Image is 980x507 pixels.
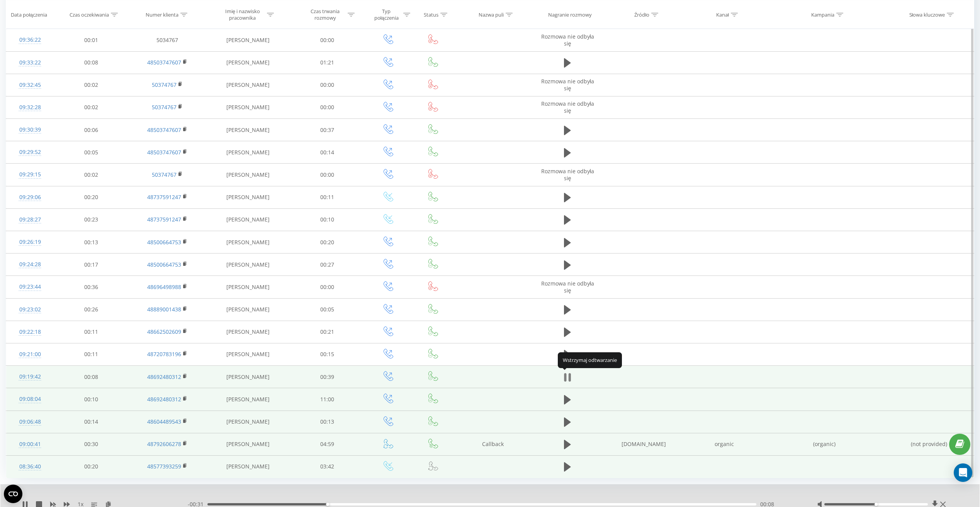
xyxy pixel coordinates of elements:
[811,11,834,18] div: Kampania
[14,392,46,407] div: 09:08:04
[716,11,729,18] div: Kanał
[290,276,364,298] td: 00:00
[147,238,181,246] a: 48500664753
[147,193,181,201] a: 48737591247
[326,503,329,506] div: Accessibility label
[147,373,181,380] a: 48692480312
[290,119,364,141] td: 00:37
[541,280,594,294] span: Rozmowa nie odbyła się
[147,395,181,403] a: 48692480312
[371,8,401,21] div: Typ połączenia
[206,74,290,96] td: [PERSON_NAME]
[54,119,128,141] td: 00:06
[14,32,46,47] div: 09:36:22
[14,122,46,137] div: 09:30:39
[206,186,290,208] td: [PERSON_NAME]
[603,433,684,455] td: [DOMAIN_NAME]
[4,485,22,503] button: Open CMP widget
[206,411,290,433] td: [PERSON_NAME]
[884,433,974,455] td: (not provided)
[206,164,290,186] td: [PERSON_NAME]
[54,411,128,433] td: 00:14
[290,164,364,186] td: 00:00
[152,171,177,178] a: 50374767
[14,279,46,294] div: 09:23:44
[206,366,290,388] td: [PERSON_NAME]
[206,343,290,365] td: [PERSON_NAME]
[54,388,128,411] td: 00:10
[147,216,181,223] a: 48737591247
[54,253,128,276] td: 00:17
[14,459,46,474] div: 08:36:40
[548,11,592,18] div: Nagranie rozmowy
[14,302,46,317] div: 09:23:02
[146,11,178,18] div: Numer klienta
[14,167,46,182] div: 09:29:15
[909,11,945,18] div: Słowa kluczowe
[54,164,128,186] td: 00:02
[684,433,765,455] td: organic
[14,369,46,384] div: 09:19:42
[290,343,364,365] td: 00:15
[152,81,177,88] a: 50374767
[147,126,181,134] a: 48503747607
[541,100,594,114] span: Rozmowa nie odbyła się
[634,11,649,18] div: Źródło
[147,149,181,156] a: 48503747607
[765,433,884,455] td: (organic)
[14,212,46,227] div: 09:28:27
[14,190,46,205] div: 09:29:06
[54,96,128,118] td: 00:02
[206,51,290,74] td: [PERSON_NAME]
[129,29,206,51] td: 5034767
[290,433,364,455] td: 04:59
[14,145,46,160] div: 09:29:52
[206,208,290,231] td: [PERSON_NAME]
[290,29,364,51] td: 00:00
[541,78,594,92] span: Rozmowa nie odbyła się
[152,103,177,111] a: 50374767
[54,186,128,208] td: 00:20
[290,51,364,74] td: 01:21
[147,463,181,470] a: 48577393259
[147,306,181,313] a: 48889001438
[290,231,364,253] td: 00:20
[424,11,438,18] div: Status
[147,59,181,66] a: 48503747607
[14,55,46,70] div: 09:33:22
[541,33,594,47] span: Rozmowa nie odbyła się
[558,352,622,368] div: Wstrzymaj odtwarzanie
[454,433,532,455] td: Callback
[304,8,346,21] div: Czas trwania rozmowy
[11,11,47,18] div: Data połączenia
[206,231,290,253] td: [PERSON_NAME]
[290,253,364,276] td: 00:27
[14,414,46,429] div: 09:06:48
[14,347,46,362] div: 09:21:00
[290,186,364,208] td: 00:11
[290,388,364,411] td: 11:00
[290,96,364,118] td: 00:00
[290,298,364,321] td: 00:05
[206,96,290,118] td: [PERSON_NAME]
[54,455,128,478] td: 00:20
[206,141,290,164] td: [PERSON_NAME]
[541,167,594,182] span: Rozmowa nie odbyła się
[54,51,128,74] td: 00:08
[290,366,364,388] td: 00:39
[147,350,181,358] a: 48720783196
[54,74,128,96] td: 00:02
[206,119,290,141] td: [PERSON_NAME]
[206,298,290,321] td: [PERSON_NAME]
[54,231,128,253] td: 00:13
[70,11,109,18] div: Czas oczekiwania
[14,324,46,340] div: 09:22:18
[147,418,181,425] a: 48604489543
[14,100,46,115] div: 09:32:28
[14,257,46,272] div: 09:24:28
[290,74,364,96] td: 00:00
[290,455,364,478] td: 03:42
[147,328,181,335] a: 48662502609
[54,366,128,388] td: 00:08
[954,463,972,482] div: Open Intercom Messenger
